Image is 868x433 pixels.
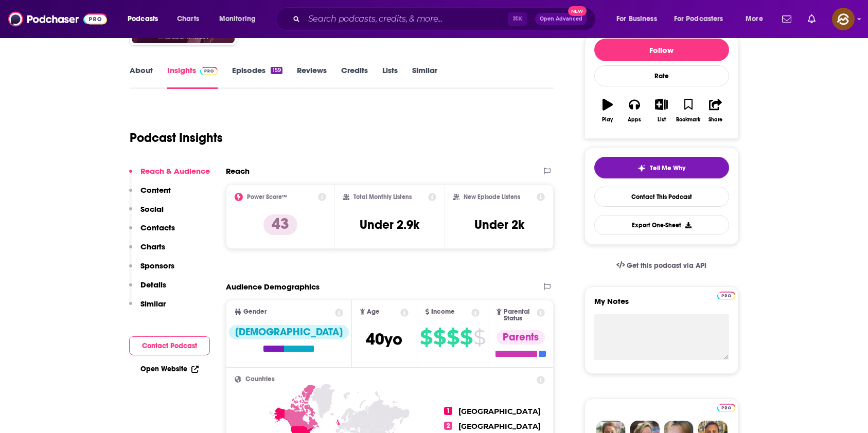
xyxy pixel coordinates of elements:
[360,217,419,232] h3: Under 2.9k
[366,329,402,349] span: 40 yo
[229,325,349,339] div: [DEMOGRAPHIC_DATA]
[602,117,613,123] div: Play
[621,92,648,129] button: Apps
[676,117,700,123] div: Bookmark
[637,164,646,172] img: tell me why sparkle
[129,280,166,299] button: Details
[594,215,729,235] button: Export One-Sheet
[464,193,520,201] h2: New Episode Listens
[129,223,175,242] button: Contacts
[431,309,455,315] span: Income
[286,7,606,31] div: Search podcasts, credits, & more...
[447,329,459,346] span: $
[594,65,729,86] div: Rate
[129,336,210,355] button: Contact Podcast
[8,9,107,29] img: Podchaser - Follow, Share and Rate Podcasts
[382,65,398,89] a: Lists
[594,157,729,178] button: tell me why sparkleTell Me Why
[594,92,621,129] button: Play
[628,117,641,123] div: Apps
[129,204,164,223] button: Social
[474,217,524,232] h3: Under 2k
[129,242,165,261] button: Charts
[675,92,702,129] button: Bookmark
[804,10,820,28] a: Show notifications dropdown
[140,223,175,232] p: Contacts
[627,261,706,270] span: Get this podcast via API
[832,8,855,30] img: User Profile
[247,193,287,201] h2: Power Score™
[717,402,735,412] a: Pro website
[353,193,412,201] h2: Total Monthly Listens
[129,261,174,280] button: Sponsors
[140,242,165,251] p: Charts
[594,187,729,207] a: Contact This Podcast
[243,309,267,315] span: Gender
[420,329,432,346] span: $
[297,65,327,89] a: Reviews
[444,422,452,430] span: 2
[226,166,250,176] h2: Reach
[129,299,166,318] button: Similar
[128,12,158,26] span: Podcasts
[717,404,735,412] img: Podchaser Pro
[200,67,218,75] img: Podchaser Pro
[708,117,722,123] div: Share
[140,365,199,373] a: Open Website
[717,292,735,300] img: Podchaser Pro
[140,280,166,290] p: Details
[540,16,582,22] span: Open Advanced
[341,65,368,89] a: Credits
[140,261,174,270] p: Sponsors
[508,12,527,26] span: ⌘ K
[444,407,452,415] span: 1
[367,309,380,315] span: Age
[177,12,199,26] span: Charts
[473,329,485,346] span: $
[460,329,472,346] span: $
[129,166,210,185] button: Reach & Audience
[120,11,171,27] button: open menu
[746,12,763,26] span: More
[170,11,205,27] a: Charts
[219,12,256,26] span: Monitoring
[497,330,545,345] div: Parents
[433,329,446,346] span: $
[412,65,437,89] a: Similar
[738,11,776,27] button: open menu
[140,204,164,214] p: Social
[263,214,297,235] p: 43
[140,166,210,176] p: Reach & Audience
[609,11,670,27] button: open menu
[832,8,855,30] span: Logged in as hey85204
[245,376,275,383] span: Countries
[140,299,166,309] p: Similar
[130,130,223,146] h1: Podcast Insights
[458,422,541,431] span: [GEOGRAPHIC_DATA]
[650,164,685,172] span: Tell Me Why
[832,8,855,30] button: Show profile menu
[167,65,218,89] a: InsightsPodchaser Pro
[504,309,535,322] span: Parental Status
[674,12,723,26] span: For Podcasters
[212,11,269,27] button: open menu
[658,117,666,123] div: List
[717,290,735,300] a: Pro website
[304,11,508,27] input: Search podcasts, credits, & more...
[226,282,320,292] h2: Audience Demographics
[594,39,729,61] button: Follow
[140,185,171,195] p: Content
[608,253,715,278] a: Get this podcast via API
[232,65,282,89] a: Episodes159
[271,67,282,74] div: 159
[130,65,153,89] a: About
[458,407,541,416] span: [GEOGRAPHIC_DATA]
[667,11,738,27] button: open menu
[616,12,657,26] span: For Business
[535,13,587,25] button: Open AdvancedNew
[702,92,729,129] button: Share
[648,92,675,129] button: List
[129,185,171,204] button: Content
[568,6,587,16] span: New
